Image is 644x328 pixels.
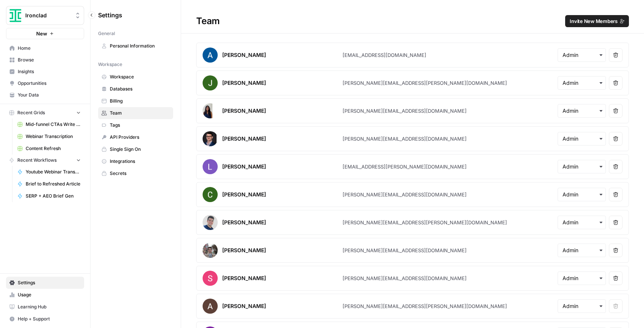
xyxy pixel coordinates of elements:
button: Recent Workflows [6,155,84,166]
span: New [36,30,47,37]
img: Ironclad Logo [9,9,22,22]
a: Personal Information [98,40,173,52]
span: Integrations [110,158,170,165]
span: Workspace [98,61,122,68]
div: [PERSON_NAME][EMAIL_ADDRESS][PERSON_NAME][DOMAIN_NAME] [343,302,507,310]
a: Single Sign On [98,143,173,155]
div: [PERSON_NAME] [222,51,266,59]
a: Billing [98,95,173,107]
a: Usage [6,289,84,301]
div: [EMAIL_ADDRESS][PERSON_NAME][DOMAIN_NAME] [343,163,467,170]
div: [PERSON_NAME] [222,135,266,143]
div: [PERSON_NAME] [222,163,266,170]
span: Help + Support [18,316,81,322]
span: Content Refresh [26,145,81,152]
img: avatar [203,159,218,174]
img: avatar [203,215,218,230]
a: Team [98,107,173,119]
a: Webinar Transcription [14,130,84,143]
span: Youtube Webinar Transcription [26,169,81,175]
span: Billing [110,98,170,104]
div: [PERSON_NAME] [222,107,266,115]
a: Content Refresh [14,143,84,155]
img: avatar [203,271,218,286]
a: Learning Hub [6,301,84,313]
a: Workspace [98,71,173,83]
span: Insights [18,68,81,75]
a: SERP + AEO Brief Gen [14,190,84,202]
span: Webinar Transcription [26,133,81,140]
a: Insights [6,66,84,78]
input: Admin [563,302,601,310]
a: Databases [98,83,173,95]
div: [PERSON_NAME][EMAIL_ADDRESS][DOMAIN_NAME] [343,247,467,254]
a: Tags [98,119,173,131]
span: Tags [110,122,170,129]
div: [PERSON_NAME][EMAIL_ADDRESS][DOMAIN_NAME] [343,191,467,198]
div: [PERSON_NAME] [222,219,266,226]
span: Mid-funnel CTAs Write to KB [26,121,81,128]
div: [PERSON_NAME][EMAIL_ADDRESS][DOMAIN_NAME] [343,135,467,143]
a: API Providers [98,131,173,143]
span: Browse [18,57,81,63]
img: avatar [203,131,217,146]
button: Help + Support [6,313,84,325]
button: Recent Grids [6,107,84,118]
div: Team [181,15,644,27]
img: avatar [203,103,212,118]
div: [PERSON_NAME] [222,274,266,282]
input: Admin [563,79,601,87]
input: Admin [563,247,601,254]
div: [PERSON_NAME] [222,302,266,310]
span: Single Sign On [110,146,170,153]
span: Team [110,110,170,116]
a: Youtube Webinar Transcription [14,166,84,178]
button: Invite New Members [565,15,629,27]
div: [PERSON_NAME][EMAIL_ADDRESS][PERSON_NAME][DOMAIN_NAME] [343,79,507,87]
a: Home [6,42,84,54]
span: Recent Grids [17,109,45,116]
input: Admin [563,274,601,282]
span: Personal Information [110,43,170,49]
span: Your Data [18,92,81,98]
a: Your Data [6,89,84,101]
input: Admin [563,135,601,143]
div: [EMAIL_ADDRESS][DOMAIN_NAME] [343,51,426,59]
div: [PERSON_NAME][EMAIL_ADDRESS][PERSON_NAME][DOMAIN_NAME] [343,219,507,226]
a: Integrations [98,155,173,167]
span: Learning Hub [18,303,81,310]
span: API Providers [110,134,170,141]
span: Workspace [110,74,170,80]
span: Usage [18,291,81,298]
span: Opportunities [18,80,81,87]
img: avatar [203,75,218,90]
div: [PERSON_NAME] [222,247,266,254]
div: [PERSON_NAME][EMAIL_ADDRESS][DOMAIN_NAME] [343,274,467,282]
img: avatar [203,187,218,202]
div: [PERSON_NAME][EMAIL_ADDRESS][DOMAIN_NAME] [343,107,467,115]
input: Admin [563,107,601,115]
img: avatar [203,299,218,314]
a: Mid-funnel CTAs Write to KB [14,118,84,130]
a: Settings [6,277,84,289]
span: General [98,30,115,37]
a: Browse [6,54,84,66]
span: SERP + AEO Brief Gen [26,193,81,199]
span: Ironclad [25,12,71,19]
img: avatar [203,243,218,258]
button: New [6,28,84,39]
span: Settings [18,279,81,286]
span: Invite New Members [570,17,618,25]
a: Opportunities [6,77,84,89]
input: Admin [563,219,601,226]
span: Recent Workflows [17,157,57,164]
input: Admin [563,191,601,198]
span: Databases [110,86,170,92]
input: Admin [563,163,601,170]
span: Brief to Refreshed Article [26,181,81,187]
button: Workspace: Ironclad [6,6,84,25]
span: Secrets [110,170,170,177]
span: Home [18,45,81,52]
span: Settings [98,11,122,20]
a: Secrets [98,167,173,179]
